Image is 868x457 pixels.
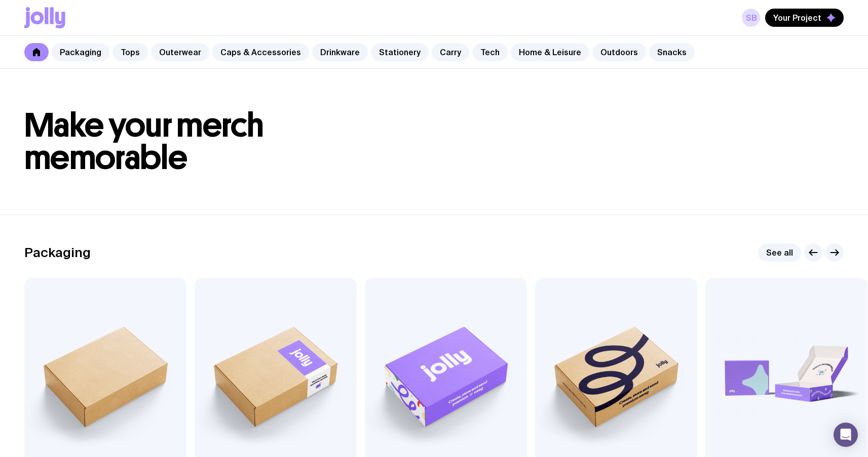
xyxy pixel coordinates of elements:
[212,43,309,61] a: Caps & Accessories
[24,105,264,178] span: Make your merch memorable
[765,9,844,27] button: Your Project
[773,13,821,23] span: Your Project
[758,243,801,262] a: See all
[742,9,760,27] a: SB
[312,43,368,61] a: Drinkware
[432,43,469,61] a: Carry
[151,43,209,61] a: Outerwear
[649,43,695,61] a: Snacks
[472,43,508,61] a: Tech
[24,245,91,260] h2: Packaging
[511,43,589,61] a: Home & Leisure
[52,43,109,61] a: Packaging
[592,43,646,61] a: Outdoors
[371,43,429,61] a: Stationery
[112,43,148,61] a: Tops
[834,423,858,447] div: Open Intercom Messenger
